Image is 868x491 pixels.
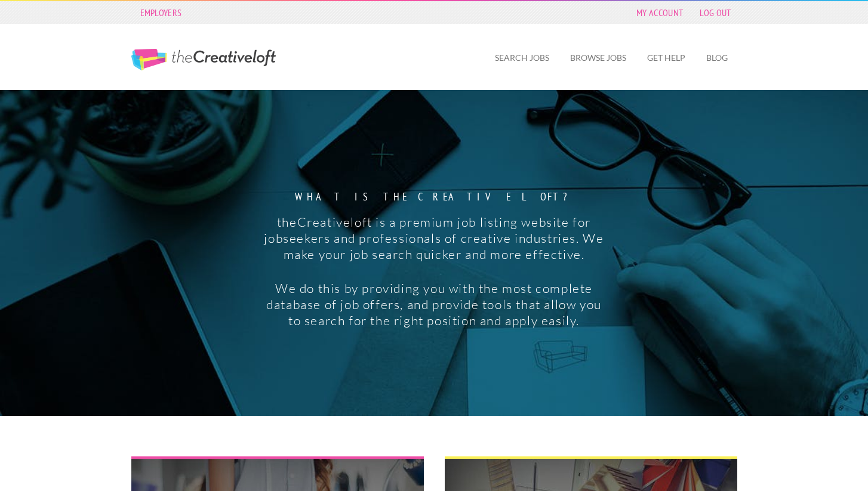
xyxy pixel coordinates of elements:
[638,44,695,72] a: Get Help
[261,280,606,329] p: We do this by providing you with the most complete database of job offers, and provide tools that...
[131,49,276,70] a: The Creative Loft
[261,192,606,202] strong: What is the creative loft?
[697,44,737,72] a: Blog
[561,44,636,72] a: Browse Jobs
[261,214,606,263] p: theCreativeloft is a premium job listing website for jobseekers and professionals of creative ind...
[134,4,188,21] a: Employers
[485,44,559,72] a: Search Jobs
[630,4,689,21] a: My Account
[694,4,737,21] a: Log Out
